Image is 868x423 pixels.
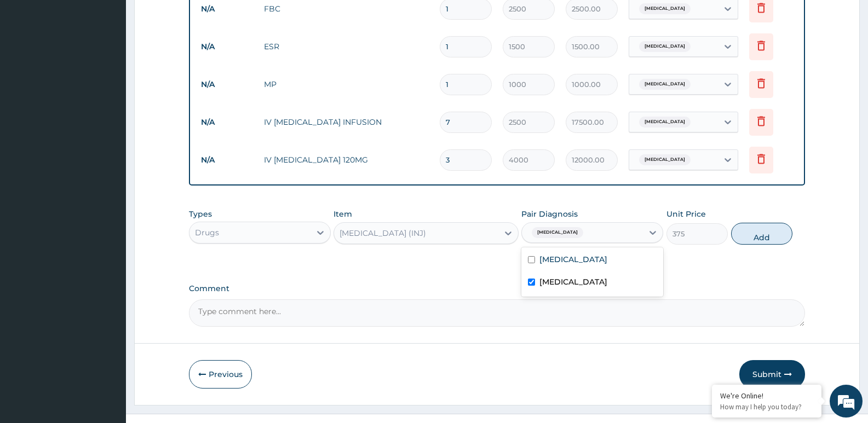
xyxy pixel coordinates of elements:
td: IV [MEDICAL_DATA] 120MG [258,149,434,171]
span: [MEDICAL_DATA] [639,79,691,90]
span: [MEDICAL_DATA] [639,154,691,165]
label: [MEDICAL_DATA] [539,276,607,287]
textarea: Type your message and hit 'Enter' [5,299,209,337]
label: Item [334,208,352,219]
span: [MEDICAL_DATA] [639,3,691,14]
img: d_794563401_company_1708531726252_794563401 [20,55,44,82]
div: We're Online! [720,391,813,401]
td: ESR [258,36,434,57]
td: N/A [196,37,258,57]
td: N/A [196,150,258,170]
label: Comment [189,284,805,293]
button: Add [731,223,792,245]
button: Previous [189,360,252,389]
td: MP [258,73,434,95]
td: N/A [196,74,258,95]
label: Types [189,210,212,219]
td: N/A [196,112,258,132]
span: [MEDICAL_DATA] [639,41,691,52]
label: Pair Diagnosis [521,208,578,219]
button: Submit [739,360,805,389]
div: Drugs [195,227,219,238]
div: [MEDICAL_DATA] (INJ) [340,228,426,239]
span: [MEDICAL_DATA] [532,227,583,238]
td: IV [MEDICAL_DATA] INFUSION [258,111,434,133]
p: How may I help you today? [720,402,813,412]
div: Chat with us now [57,61,184,76]
div: Minimize live chat window [180,5,206,32]
span: [MEDICAL_DATA] [639,117,691,128]
label: [MEDICAL_DATA] [539,254,607,265]
label: Unit Price [666,208,706,219]
span: We're online! [64,138,151,248]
